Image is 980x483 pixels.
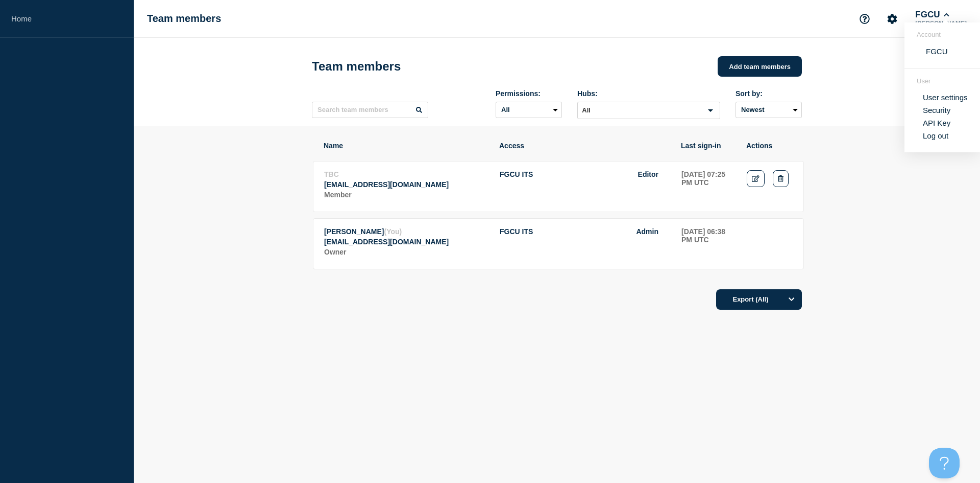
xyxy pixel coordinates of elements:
h1: Team members [147,13,221,25]
header: User [917,77,968,85]
button: Export (All) [716,289,802,310]
span: [PERSON_NAME] [324,227,384,236]
td: Actions [746,227,793,259]
td: Last sign-in: 2025-08-14 07:25 PM UTC [681,170,736,201]
span: Editor [638,170,658,178]
iframe: Help Scout Beacon - Open [929,448,960,478]
span: FGCU ITS [500,227,533,236]
p: [PERSON_NAME] [913,20,969,27]
th: Access [499,141,670,150]
div: Search for option [577,102,720,119]
button: Log out [923,131,948,140]
button: Support [854,8,875,30]
button: Account settings [881,8,903,30]
div: Hubs: [577,89,720,98]
input: Search for option [579,104,702,117]
div: Sort by: [736,89,802,98]
p: Email: hgarcia@fgcu.edu [324,180,488,189]
p: Role: Member [324,191,488,199]
a: User settings [923,93,968,102]
p: Name: TBC [324,170,488,178]
select: Sort by [736,102,802,118]
button: FGCU [923,47,951,56]
li: Access to Hub FGCU ITS with role Editor [500,170,658,178]
a: API Key [923,119,950,127]
header: Account [917,31,968,38]
th: Actions [746,141,793,150]
select: Permissions: [496,102,562,118]
button: FGCU [913,10,951,20]
input: Search team members [312,102,428,118]
button: Delete [773,170,789,187]
button: Options [781,289,802,310]
div: Permissions: [496,89,562,98]
span: (You) [384,227,402,236]
span: FGCU ITS [500,170,533,178]
th: Last sign-in [680,141,736,150]
a: Edit [747,170,765,187]
li: Access to Hub FGCU ITS with role Admin [500,227,658,236]
h1: Team members [312,59,401,74]
th: Name [323,141,488,150]
p: Email: eflechsig@fgcu.edu [324,238,488,246]
span: Admin [636,227,658,236]
td: Last sign-in: 2025-08-18 06:38 PM UTC [681,227,736,259]
span: TBC [324,170,339,178]
a: Security [923,106,950,114]
button: Add team members [718,56,802,77]
p: Role: Owner [324,248,488,256]
p: Name: Evan Flechsig [324,227,488,236]
td: Actions: Edit Delete [746,170,793,201]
